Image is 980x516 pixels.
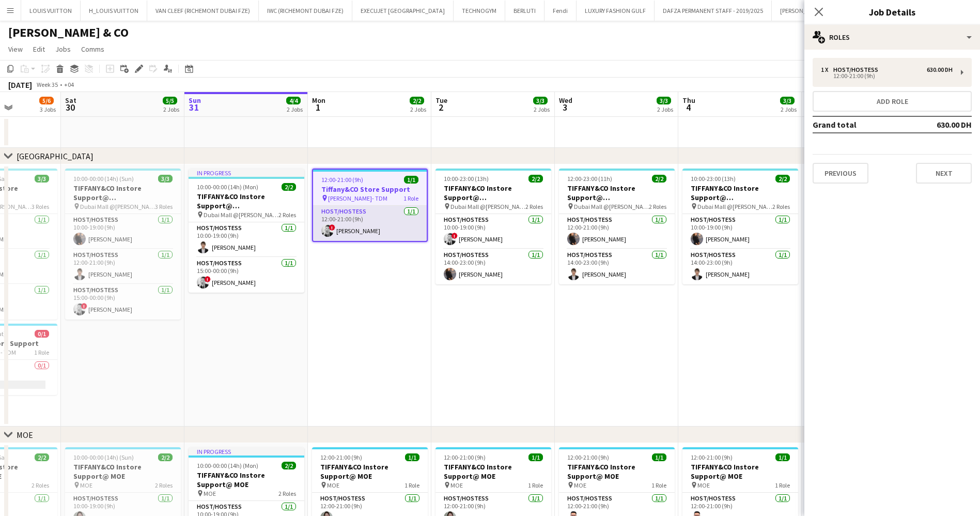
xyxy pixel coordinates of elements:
[352,1,454,21] button: EXECUJET [GEOGRAPHIC_DATA]
[189,192,304,210] h3: TIFFANY&CO Instore Support@ [GEOGRAPHIC_DATA]
[435,169,551,284] div: 10:00-23:00 (13h)2/2TIFFANY&CO Instore Support@ [GEOGRAPHIC_DATA] Dubai Mall @[PERSON_NAME]2 Role...
[4,42,27,56] a: View
[73,175,134,183] span: 10:00-00:00 (14h) (Sun)
[77,42,108,56] a: Comms
[147,1,259,21] button: VAN CLEEF (RICHEMONT DUBAI FZE)
[312,96,325,105] span: Mon
[189,96,201,105] span: Sun
[682,214,798,249] app-card-role: Host/Hostess1/110:00-19:00 (9h)[PERSON_NAME]
[278,211,296,219] span: 2 Roles
[278,490,296,497] span: 2 Roles
[155,203,173,210] span: 3 Roles
[649,203,666,210] span: 2 Roles
[557,101,572,113] span: 3
[189,222,304,257] app-card-role: Host/Hostess1/110:00-19:00 (9h)[PERSON_NAME]
[158,175,173,183] span: 3/3
[328,194,387,202] span: [PERSON_NAME]- TDM
[80,203,155,210] span: Dubai Mall @[PERSON_NAME]
[804,5,980,19] h3: Job Details
[927,66,953,73] div: 630.00 DH
[34,81,60,88] span: Week 35
[772,1,833,21] button: [PERSON_NAME]
[405,453,419,461] span: 1/1
[545,1,577,21] button: Fendi
[64,101,76,113] span: 30
[681,101,695,113] span: 4
[559,96,572,105] span: Wed
[691,175,736,183] span: 10:00-23:00 (13h)
[652,175,666,183] span: 2/2
[55,44,71,54] span: Jobs
[286,97,301,104] span: 4/4
[682,96,695,105] span: Thu
[287,105,303,113] div: 2 Jobs
[187,101,201,113] span: 31
[652,453,666,461] span: 1/1
[697,481,710,489] span: MOE
[17,151,94,161] div: [GEOGRAPHIC_DATA]
[17,430,33,440] div: MOE
[691,453,733,461] span: 12:00-21:00 (9h)
[525,203,543,210] span: 2 Roles
[657,105,673,113] div: 2 Jobs
[772,203,790,210] span: 2 Roles
[435,184,551,202] h3: TIFFANY&CO Instore Support@ [GEOGRAPHIC_DATA]
[813,91,972,112] button: Add role
[528,453,543,461] span: 1/1
[8,80,32,90] div: [DATE]
[282,183,296,191] span: 2/2
[65,462,181,481] h3: TIFFANY&CO Instore Support@ MOE
[559,214,675,249] app-card-role: Host/Hostess1/112:00-21:00 (9h)[PERSON_NAME]
[775,175,790,183] span: 2/2
[40,105,56,113] div: 3 Jobs
[657,97,671,104] span: 3/3
[204,490,216,497] span: MOE
[313,185,427,194] h3: Tiffany&CO Store Support
[775,453,790,461] span: 1/1
[34,348,49,356] span: 1 Role
[65,169,181,320] app-job-card: 10:00-00:00 (14h) (Sun)3/3TIFFANY&CO Instore Support@ [GEOGRAPHIC_DATA] Dubai Mall @[PERSON_NAME]...
[435,96,447,105] span: Tue
[282,462,296,469] span: 2/2
[574,481,586,489] span: MOE
[559,169,675,284] div: 12:00-23:00 (11h)2/2TIFFANY&CO Instore Support@ [GEOGRAPHIC_DATA] Dubai Mall @[PERSON_NAME]2 Role...
[574,203,649,210] span: Dubai Mall @[PERSON_NAME]
[32,481,49,489] span: 2 Roles
[813,163,868,184] button: Previous
[697,203,772,210] span: Dubai Mall @[PERSON_NAME]
[907,116,972,133] td: 630.00 DH
[35,453,49,461] span: 2/2
[405,481,419,489] span: 1 Role
[51,42,75,56] a: Jobs
[81,1,147,21] button: H_LOUIS VUITTON
[559,462,675,481] h3: TIFFANY&CO Instore Support@ MOE
[64,81,74,88] div: +04
[804,25,980,50] div: Roles
[81,44,104,54] span: Comms
[682,184,798,202] h3: TIFFANY&CO Instore Support@ [GEOGRAPHIC_DATA]
[682,169,798,284] div: 10:00-23:00 (13h)2/2TIFFANY&CO Instore Support@ [GEOGRAPHIC_DATA] Dubai Mall @[PERSON_NAME]2 Role...
[80,481,92,489] span: MOE
[197,462,258,469] span: 10:00-00:00 (14h) (Mon)
[189,169,304,293] app-job-card: In progress10:00-00:00 (14h) (Mon)2/2TIFFANY&CO Instore Support@ [GEOGRAPHIC_DATA] Dubai Mall @[P...
[559,249,675,284] app-card-role: Host/Hostess1/114:00-23:00 (9h)[PERSON_NAME]
[567,453,609,461] span: 12:00-21:00 (9h)
[321,176,363,184] span: 12:00-21:00 (9h)
[916,163,972,184] button: Next
[29,42,49,56] a: Edit
[410,105,426,113] div: 2 Jobs
[189,169,304,177] div: In progress
[410,97,424,104] span: 2/2
[505,1,545,21] button: BERLUTI
[35,330,49,338] span: 0/1
[163,105,179,113] div: 2 Jobs
[533,97,548,104] span: 3/3
[158,453,173,461] span: 2/2
[205,276,211,282] span: !
[435,462,551,481] h3: TIFFANY&CO Instore Support@ MOE
[450,481,463,489] span: MOE
[528,481,543,489] span: 1 Role
[434,101,447,113] span: 2
[682,249,798,284] app-card-role: Host/Hostess1/114:00-23:00 (9h)[PERSON_NAME]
